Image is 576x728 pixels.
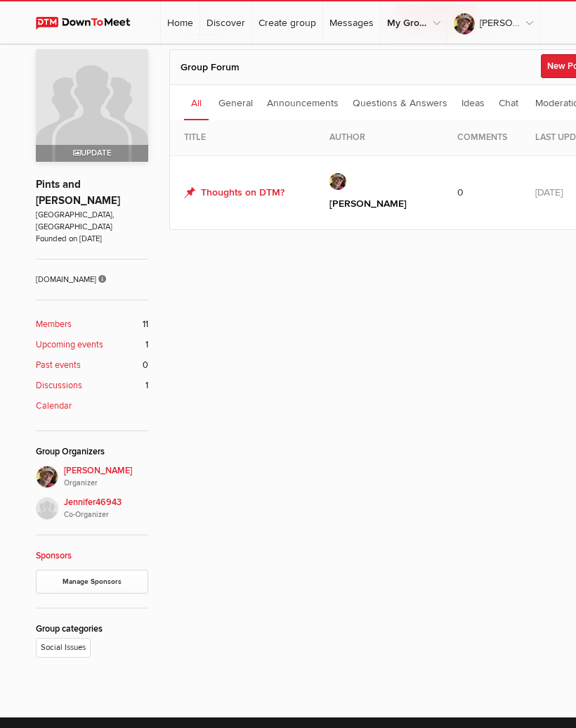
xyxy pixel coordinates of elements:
a: Pints and [PERSON_NAME] [36,178,120,207]
img: DownToMeet [36,17,143,30]
th: Title [170,120,315,155]
a: Update [36,49,148,162]
a: General [211,85,260,120]
a: Sponsors [36,550,72,561]
span: [GEOGRAPHIC_DATA], [GEOGRAPHIC_DATA] [36,209,148,233]
a: My Groups [381,1,447,44]
span: 1 [145,338,148,352]
th: Author [315,120,443,155]
div: Group Organizers [36,445,148,459]
span: [PERSON_NAME] [64,464,148,489]
img: Jim Stewart [329,173,346,190]
a: [PERSON_NAME] [447,1,539,44]
a: Past events 0 [36,359,148,372]
a: Manage Sponsors [36,570,148,594]
a: Members 11 [36,318,148,331]
a: All [184,85,209,120]
a: Announcements [260,85,346,120]
img: Jennifer46943 [36,497,58,520]
i: Organizer [64,478,148,489]
a: Jennifer46943Co-Organizer [36,489,148,521]
span: Update [73,148,112,158]
b: Past events [36,359,81,372]
a: Calendar [36,400,148,413]
a: Discussions 1 [36,379,148,392]
span: [PERSON_NAME] [329,198,407,210]
a: Chat [492,85,525,120]
b: Upcoming events [36,338,103,352]
a: Upcoming events 1 [36,338,148,352]
span: 0 [457,186,464,198]
b: Discussions [36,379,82,392]
span: 0 [143,359,148,372]
img: Jim Stewart [36,466,58,488]
b: Members [36,318,72,331]
span: [DOMAIN_NAME] [36,259,148,286]
a: Questions & Answers [346,85,454,120]
b: Calendar [36,400,72,413]
span: Jennifer46943 [64,496,148,521]
span: 11 [143,318,148,331]
a: Messages [323,1,380,44]
a: Home [161,1,199,44]
th: Comments [443,120,521,155]
a: Create group [252,1,322,44]
a: [PERSON_NAME]Organizer [36,466,148,489]
span: [DATE] [535,186,563,198]
a: Thoughts on DTM? [184,185,284,200]
a: [PERSON_NAME] [329,170,429,215]
div: Group categories [36,622,148,636]
a: Discover [200,1,251,44]
img: Pints and Peterson [36,49,148,162]
span: Founded on [DATE] [36,233,148,245]
a: Ideas [454,85,492,120]
span: 1 [145,379,148,392]
i: Co-Organizer [64,509,148,521]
